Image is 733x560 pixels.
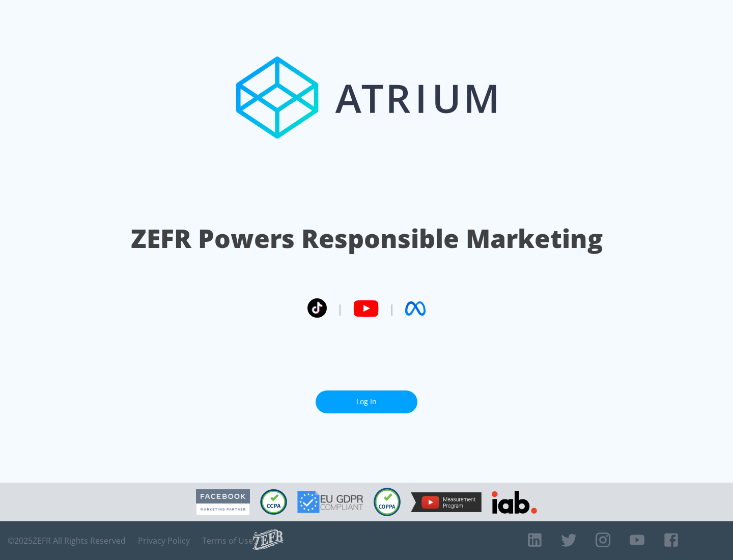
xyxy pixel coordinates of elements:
img: CCPA Compliant [260,489,287,515]
a: Privacy Policy [138,536,190,546]
span: © 2025 ZEFR All Rights Reserved [8,536,126,546]
img: COPPA Compliant [374,488,401,516]
span: | [389,301,395,316]
img: Facebook Marketing Partner [196,489,250,515]
img: GDPR Compliant [297,491,363,513]
a: Terms of Use [202,536,253,546]
a: Log In [316,390,417,413]
h1: ZEFR Powers Responsible Marketing [131,221,603,256]
span: | [337,301,343,316]
img: YouTube Measurement Program [411,492,482,512]
img: IAB [492,491,537,514]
